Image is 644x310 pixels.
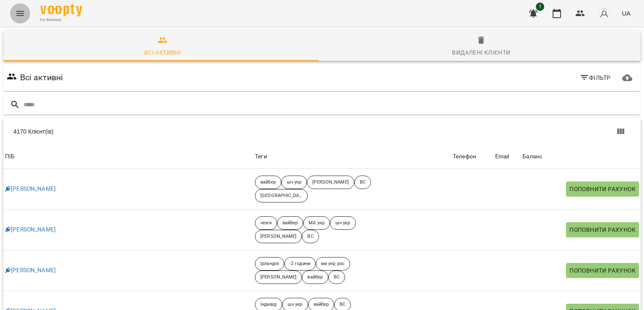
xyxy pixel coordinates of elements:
p: вайбер [314,301,329,308]
img: avatar_s.png [598,8,610,19]
p: чехія [260,220,272,227]
span: UA [622,9,631,18]
div: -2 години [284,257,316,271]
div: Sort [5,152,15,162]
button: Фільтр [576,70,614,85]
div: МА укр [303,216,330,230]
p: вайбер [283,220,298,227]
div: Телефон [453,152,476,162]
div: вайбер [277,216,304,230]
p: Ірландія [260,260,279,268]
span: Поповнити рахунок [569,265,636,276]
div: [PERSON_NAME] [307,176,354,189]
span: For Business [40,17,82,23]
p: [PERSON_NAME] [260,233,296,240]
p: -2 години [290,260,310,268]
span: ПІБ [5,152,252,162]
div: чехія [255,216,277,230]
div: шч укр [330,216,356,230]
div: ПІБ [5,152,15,162]
p: [PERSON_NAME] [312,179,348,186]
p: ВС [334,274,340,281]
div: [PERSON_NAME] [255,271,302,284]
div: Sort [495,152,509,162]
button: Поповнити рахунок [566,263,639,278]
div: 4170 Клієнт(ів) [13,127,332,136]
p: вайбер [260,179,276,186]
div: вайбер [302,271,328,284]
p: ма укр рос [321,260,345,268]
span: Фільтр [579,73,611,83]
div: Table Toolbar [3,118,641,145]
img: Voopty Logo [40,4,82,16]
span: 1 [536,3,544,11]
div: Sort [453,152,476,162]
p: ВС [340,301,345,308]
a: [PERSON_NAME] [5,226,56,234]
button: UA [618,5,634,21]
div: Всі активні [144,47,181,58]
div: Теги [255,152,449,162]
button: Показати колонки [610,121,631,142]
div: вайбер [255,176,281,189]
button: Menu [10,3,30,24]
h6: Всі активні [20,71,63,84]
p: ВС [360,179,366,186]
button: Поповнити рахунок [566,181,639,197]
p: ВС [307,233,313,240]
p: вайбер [307,274,323,281]
div: Email [495,152,509,162]
div: ВС [302,230,319,243]
p: [GEOGRAPHIC_DATA] [260,192,302,200]
span: Баланс [522,152,639,162]
p: Індивід [260,301,277,308]
p: [PERSON_NAME] [260,274,296,281]
span: Email [495,152,519,162]
span: Поповнити рахунок [569,225,636,235]
div: [GEOGRAPHIC_DATA] [255,189,308,202]
button: Поповнити рахунок [566,222,639,237]
div: Баланс [522,152,542,162]
p: МА укр [309,220,325,227]
span: Телефон [453,152,492,162]
div: Ірландія [255,257,284,271]
div: ма укр рос [316,257,350,271]
p: шч укр [335,220,351,227]
span: Поповнити рахунок [569,184,636,194]
p: шч укр [287,179,302,186]
a: [PERSON_NAME] [5,185,56,193]
div: ВС [354,176,371,189]
p: шч укр [288,301,303,308]
a: [PERSON_NAME] [5,266,56,275]
div: [PERSON_NAME] [255,230,302,243]
div: ВС [328,271,345,284]
div: шч укр [281,176,307,189]
div: Sort [522,152,542,162]
div: Видалені клієнти [452,47,510,58]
